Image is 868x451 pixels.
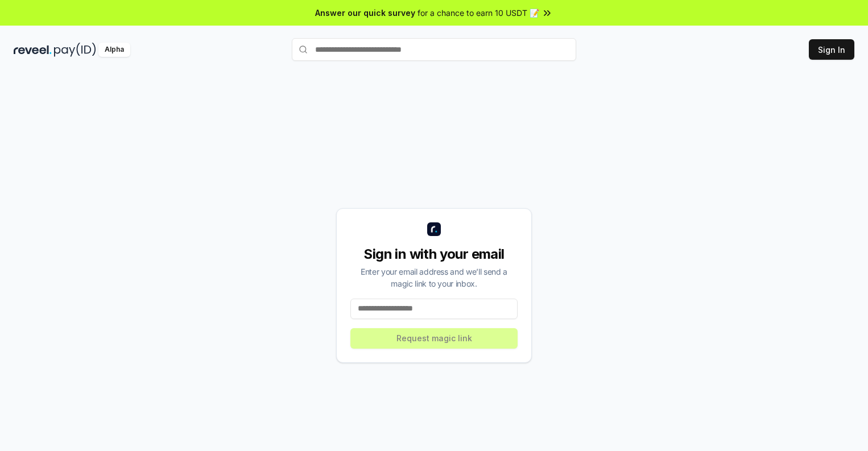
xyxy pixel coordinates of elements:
[54,43,96,57] img: pay_id
[418,7,539,19] span: for a chance to earn 10 USDT 📝
[809,39,854,60] button: Sign In
[98,43,130,57] div: Alpha
[315,7,415,19] span: Answer our quick survey
[350,266,518,289] div: Enter your email address and we’ll send a magic link to your inbox.
[427,222,441,236] img: logo_small
[350,245,518,263] div: Sign in with your email
[14,43,52,57] img: reveel_dark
